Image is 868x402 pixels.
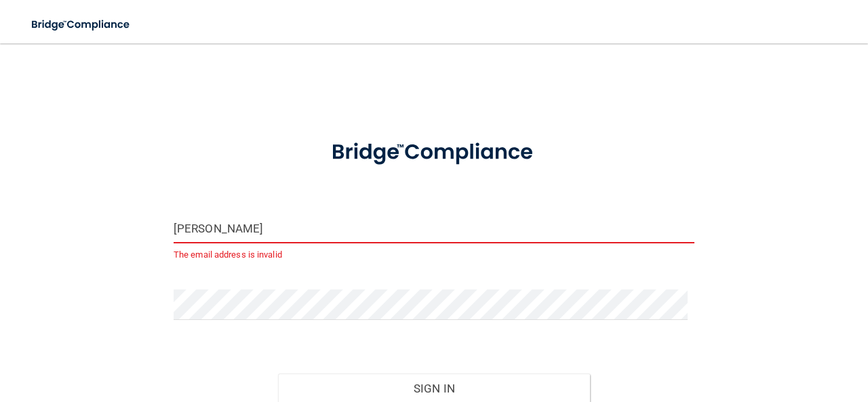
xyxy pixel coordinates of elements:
img: bridge_compliance_login_screen.278c3ca4.svg [20,11,142,39]
p: The email address is invalid [174,247,694,263]
img: bridge_compliance_login_screen.278c3ca4.svg [309,125,559,180]
input: Email [174,213,694,243]
iframe: Drift Widget Chat Controller [633,306,852,360]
